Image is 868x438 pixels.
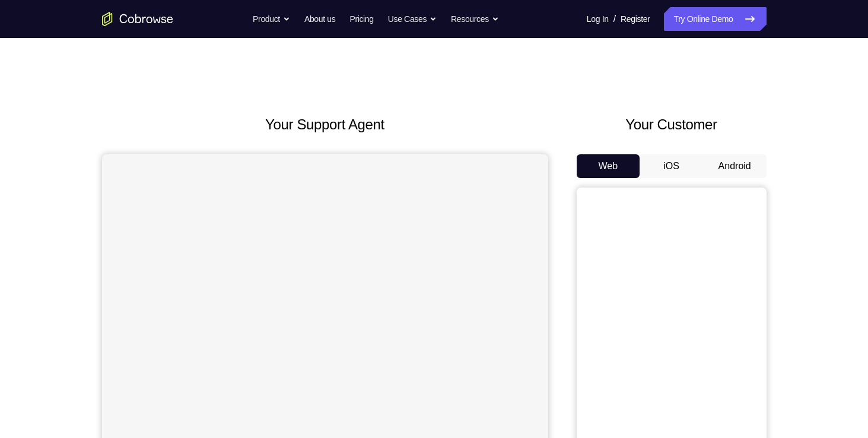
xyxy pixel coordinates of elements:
a: Log In [587,7,609,31]
a: Register [621,7,650,31]
a: Go to the home page [102,12,173,26]
a: About us [304,7,335,31]
span: / [613,12,616,26]
button: Android [703,154,767,178]
button: iOS [640,154,703,178]
a: Try Online Demo [664,7,766,31]
button: Use Cases [388,7,437,31]
button: Web [577,154,640,178]
button: Product [253,7,290,31]
h2: Your Customer [577,114,767,135]
button: Resources [451,7,499,31]
h2: Your Support Agent [102,114,548,135]
a: Pricing [349,7,373,31]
